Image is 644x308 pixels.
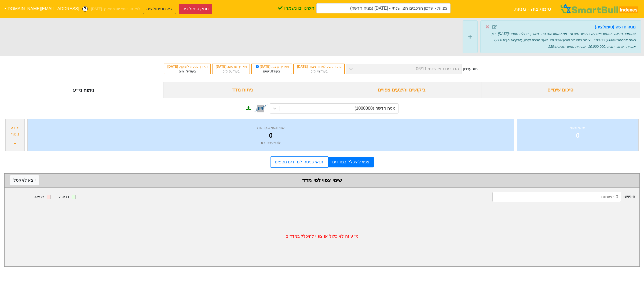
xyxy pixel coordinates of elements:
[215,69,247,74] div: בעוד ימים
[34,194,44,200] div: יציאה
[595,25,636,29] strong: מניה חדשה (סימולציה)
[270,156,328,168] a: תנאי כניסה למדדים נוספים
[492,192,635,202] span: חיפוש :
[163,82,322,98] div: ניתוח מדד
[514,3,551,14] span: סימולציה - מניות
[524,131,632,140] div: 0
[91,6,140,12] span: לפי נתוני סוף יום מתאריך [DATE]
[59,194,69,200] div: כניסה
[179,4,212,14] button: מחק סימולציה
[481,82,640,98] div: סיכום שינויים
[167,65,179,68] span: [DATE]
[10,176,634,184] div: שינוי צפוי לפי מדד
[34,124,507,131] div: שווי צפוי בקרנות
[463,66,478,72] div: סוג עדכון
[34,140,507,146] div: לפני עדכון : 0
[569,32,611,36] span: סקטור : אנרגיה וחיפושי נפט וגז
[297,64,342,69] div: מועד קובע לאחוז ציבור :
[297,65,309,68] span: [DATE]
[541,32,567,36] span: תת סקטור : אנרגיה
[524,124,632,131] div: שינוי צפוי
[5,206,639,266] div: ני״ע זה לא כלול או צפוי להיכלל במדדים
[255,65,272,68] span: [DATE]
[498,32,539,36] span: תאריך תחילת מסחר : [DATE]
[215,64,247,69] div: תאריך פרסום :
[550,38,616,42] span: % ציבור בתאריך קובע : 29.00%
[548,45,586,49] span: מהירות מחזור חציונית : 130
[10,175,39,185] button: ייצא לאקסל
[354,105,396,112] div: מניה חדשה (1000000)
[167,64,208,69] div: תאריך כניסה לתוקף :
[269,69,273,73] span: 58
[297,69,342,74] div: בעוד ימים
[559,3,640,14] img: SmartBull
[317,69,320,73] span: 42
[492,192,621,202] input: 0 רשומות...
[254,64,289,69] div: תאריך קובע :
[229,69,232,73] span: 65
[143,4,176,14] button: צא מסימולציה
[316,3,451,13] input: מניות - עדכון הרכבים חצי שנתי - 06/11/25 (מניה חדשה)
[588,45,624,49] span: מחזור חציוני : 10,000,000
[34,131,507,140] div: 0
[254,69,289,74] div: בעוד ימים
[84,5,87,13] span: ?
[167,69,208,74] div: בעוד ימים
[328,157,374,167] a: צפוי להיכלל במדדים
[216,65,227,68] span: [DATE]
[322,82,481,98] div: ביקושים והיצעים צפויים
[493,38,636,49] span: שער סגירה קובע (לפקטורים) : 9,000.0 אגורות
[492,32,636,42] span: הון רשום למסחר : 100,000,000
[185,69,189,73] span: 79
[4,82,163,98] div: ניתוח ני״ע
[254,101,268,115] img: tase link
[7,124,23,137] div: מידע נוסף
[614,32,636,36] span: שם : מניה חדשה
[278,5,314,12] span: השינויים נשמרו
